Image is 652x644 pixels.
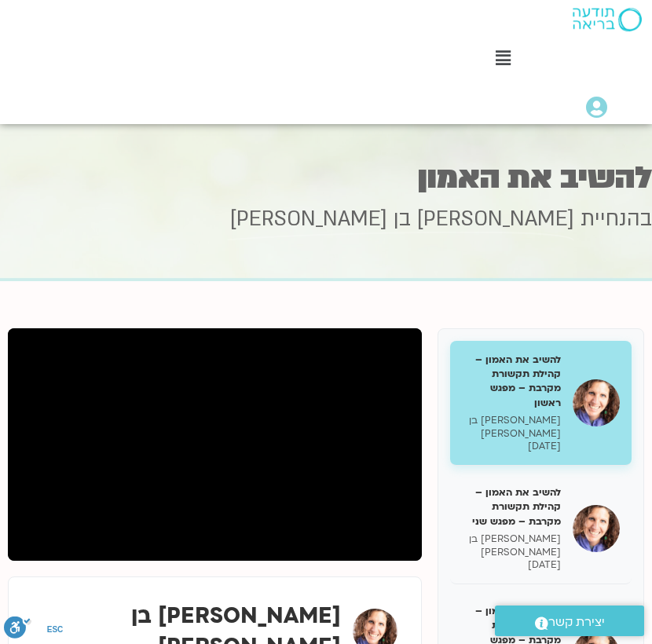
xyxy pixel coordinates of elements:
span: בהנחיית [581,205,652,233]
a: יצירת קשר [495,606,644,636]
span: יצירת קשר [548,612,605,633]
img: תודעה בריאה [573,8,642,31]
p: [PERSON_NAME] בן [PERSON_NAME] [462,414,561,441]
p: [DATE] [462,440,561,453]
h5: להשיב את האמון – קהילת תקשורת מקרבת – מפגש ראשון [462,353,561,410]
p: [DATE] [462,558,561,572]
img: להשיב את האמון – קהילת תקשורת מקרבת – מפגש ראשון [573,379,620,426]
p: [PERSON_NAME] בן [PERSON_NAME] [462,532,561,559]
img: להשיב את האמון – קהילת תקשורת מקרבת – מפגש שני [573,505,620,552]
h5: להשיב את האמון – קהילת תקשורת מקרבת – מפגש שני [462,485,561,529]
